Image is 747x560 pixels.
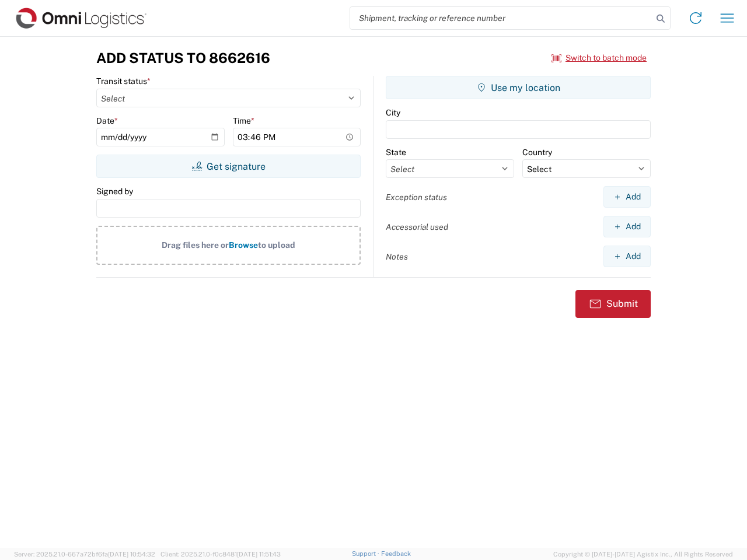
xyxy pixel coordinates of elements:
[603,186,651,208] button: Add
[575,290,651,318] button: Submit
[96,50,270,66] h3: Add Status to 8662616
[160,551,281,558] span: Client: 2025.21.0-f0c8481
[386,147,406,157] label: State
[386,107,400,118] label: City
[162,240,229,250] span: Drag files here or
[381,550,411,557] a: Feedback
[237,551,281,558] span: [DATE] 11:51:43
[96,155,361,178] button: Get signature
[14,551,155,558] span: Server: 2025.21.0-667a72bf6fa
[229,240,258,250] span: Browse
[96,76,151,86] label: Transit status
[522,147,552,157] label: Country
[96,116,118,126] label: Date
[233,116,254,126] label: Time
[386,76,651,99] button: Use my location
[603,216,651,237] button: Add
[551,48,647,68] button: Switch to batch mode
[386,251,408,262] label: Notes
[350,7,652,29] input: Shipment, tracking or reference number
[386,192,447,202] label: Exception status
[352,550,381,557] a: Support
[108,551,155,558] span: [DATE] 10:54:32
[258,240,295,250] span: to upload
[386,222,448,232] label: Accessorial used
[553,549,733,559] span: Copyright © [DATE]-[DATE] Agistix Inc., All Rights Reserved
[96,186,133,197] label: Signed by
[603,246,651,267] button: Add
